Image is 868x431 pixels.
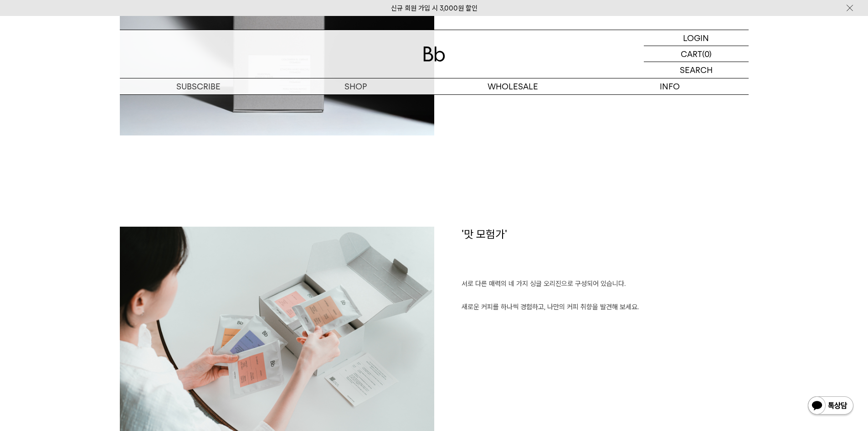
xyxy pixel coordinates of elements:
[423,47,445,62] img: 로고
[462,278,749,290] p: 서로 다른 매력의 네 가지 싱글 오리진으로 구성되어 있습니다.
[644,30,749,46] a: LOGIN
[391,4,478,12] a: 신규 회원 가입 시 3,000원 할인
[681,46,702,62] p: CART
[434,78,591,94] p: WHOLESALE
[462,301,749,313] p: 새로운 커피를 하나씩 경험하고, 나만의 커피 취향을 발견해 보세요.
[644,46,749,62] a: CART (0)
[680,62,713,78] p: SEARCH
[462,227,749,279] h1: '맛 모험가'
[683,30,709,46] p: LOGIN
[807,395,854,417] img: 카카오톡 채널 1:1 채팅 버튼
[702,46,712,62] p: (0)
[120,78,277,94] a: SUBSCRIBE
[591,78,749,94] p: INFO
[277,78,434,94] a: SHOP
